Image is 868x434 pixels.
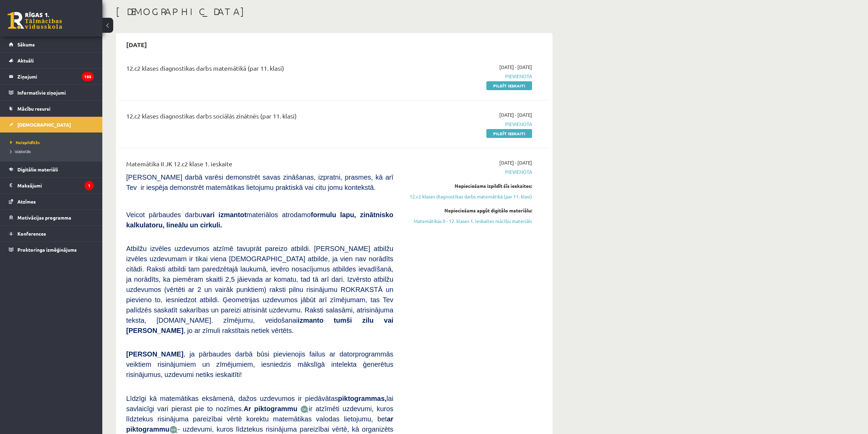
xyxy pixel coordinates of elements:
div: 12.c2 klases diagnostikas darbs sociālās zinātnēs (par 11. klasi) [126,111,393,124]
span: [DEMOGRAPHIC_DATA] [17,122,71,128]
span: [PERSON_NAME] [126,350,183,358]
span: Pievienota [403,73,532,80]
span: Izlabotās [10,149,31,154]
a: Neizpildītās [10,139,95,145]
span: [DATE] - [DATE] [499,64,532,71]
a: Proktoringa izmēģinājums [9,242,94,257]
a: Motivācijas programma [9,210,94,225]
a: [DEMOGRAPHIC_DATA] [9,117,94,132]
span: Proktoringa izmēģinājums [17,247,77,253]
a: Pildīt ieskaiti [486,81,532,90]
span: Digitālie materiāli [17,166,58,172]
a: Digitālie materiāli [9,162,94,177]
span: Neizpildītās [10,140,40,145]
b: formulu lapu, zinātnisko kalkulatoru, lineālu un cirkuli. [126,211,393,229]
span: , ja pārbaudes darbā būsi pievienojis failus ar datorprogrammās veiktiem risinājumiem un zīmējumi... [126,350,393,378]
span: [DATE] - [DATE] [499,159,532,166]
a: Mācību resursi [9,101,94,116]
span: Sākums [17,41,35,47]
span: Līdzīgi kā matemātikas eksāmenā, dažos uzdevumos ir piedāvātas lai savlaicīgi vari pierast pie to... [126,395,393,412]
a: Sākums [9,37,94,52]
h1: [DEMOGRAPHIC_DATA] [116,6,553,17]
a: Informatīvie ziņojumi [9,85,94,100]
img: wKvN42sLe3LLwAAAABJRU5ErkJggg== [170,426,178,434]
a: Atzīmes [9,194,94,209]
legend: Ziņojumi [17,69,94,84]
h2: [DATE] [119,37,154,53]
span: Veicot pārbaudes darbu materiālos atrodamo [126,211,393,229]
span: Mācību resursi [17,106,50,112]
a: Izlabotās [10,148,95,154]
div: Nepieciešams apgūt digitālo materiālu: [403,207,532,214]
div: 12.c2 klases diagnostikas darbs matemātikā (par 11. klasi) [126,64,393,76]
a: Konferences [9,226,94,241]
img: JfuEzvunn4EvwAAAAASUVORK5CYII= [300,405,309,413]
span: Aktuāli [17,57,34,64]
span: [PERSON_NAME] darbā varēsi demonstrēt savas zināšanas, izpratni, prasmes, kā arī Tev ir iespēja d... [126,173,393,191]
b: Ar piktogrammu [244,405,297,412]
legend: Informatīvie ziņojumi [17,85,94,100]
b: vari izmantot [202,211,246,219]
span: Atzīmes [17,198,36,205]
span: Atbilžu izvēles uzdevumos atzīmē tavuprāt pareizo atbildi. [PERSON_NAME] atbilžu izvēles uzdevuma... [126,245,393,334]
span: Motivācijas programma [17,214,71,221]
span: Pievienota [403,168,532,176]
span: ir atzīmēti uzdevumi, kuros līdztekus risinājuma pareizībai vērtē korektu matemātikas valodas lie... [126,405,393,433]
a: Ziņojumi185 [9,69,94,84]
b: piktogrammas, [338,395,386,402]
span: [DATE] - [DATE] [499,111,532,118]
span: Pievienota [403,121,532,128]
i: 1 [85,181,94,190]
a: 12.c2 klases diagnostikas darbs matemātikā (par 11. klasi) [403,193,532,200]
span: Konferences [17,230,46,237]
a: Pildīt ieskaiti [486,129,532,138]
legend: Maksājumi [17,178,94,193]
div: Nepieciešams izpildīt šīs ieskaites: [403,182,532,190]
b: izmanto [298,317,324,324]
i: 185 [82,72,94,81]
a: Aktuāli [9,53,94,68]
b: ar piktogrammu [126,415,393,433]
b: tumši zilu vai [PERSON_NAME] [126,317,393,334]
div: Matemātika II JK 12.c2 klase 1. ieskaite [126,159,393,172]
a: Maksājumi1 [9,178,94,193]
a: Matemātikas II - 12. klases 1. ieskaites mācību materiāls [403,218,532,225]
a: Rīgas 1. Tālmācības vidusskola [8,12,62,29]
